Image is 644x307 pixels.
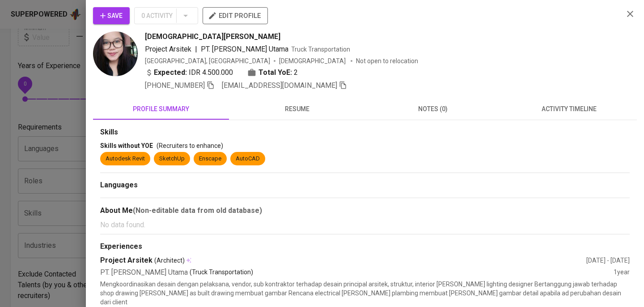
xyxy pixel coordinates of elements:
[145,67,233,78] div: IDR 4.500.000
[258,67,292,78] b: Total YoE:
[154,67,187,78] b: Expected:
[294,67,298,78] span: 2
[199,155,221,163] div: Enscape
[203,12,268,19] a: edit profile
[586,256,630,265] div: [DATE] - [DATE]
[210,10,261,22] span: edit profile
[614,268,630,278] div: 1 year
[159,155,185,163] div: SketchUp
[100,127,630,138] div: Skills
[100,255,586,266] div: Project Arsitek
[145,31,280,42] span: [DEMOGRAPHIC_DATA][PERSON_NAME]
[157,142,223,149] span: (Recruiters to enhance)
[190,268,253,278] p: (Truck Transportation)
[93,31,138,76] img: b0578915350993cc02fa563f959a80ef.jpg
[98,104,224,115] span: profile summary
[133,206,262,215] b: (Non-editable data from old database)
[370,104,496,115] span: notes (0)
[100,242,630,252] div: Experiences
[145,45,191,53] span: Project Arsitek
[100,268,614,278] div: PT. [PERSON_NAME] Utama
[100,180,630,190] div: Languages
[236,155,260,163] div: AutoCAD
[234,104,360,115] span: resume
[154,256,185,265] span: (Architect)
[506,104,631,115] span: activity timeline
[291,46,350,53] span: Truck Transportation
[356,56,418,65] p: Not open to relocation
[203,7,268,24] button: edit profile
[145,56,270,65] div: [GEOGRAPHIC_DATA], [GEOGRAPHIC_DATA]
[93,7,130,24] button: Save
[201,45,288,53] span: PT. [PERSON_NAME] Utama
[100,142,153,149] span: Skills without YOE
[279,56,347,65] span: [DEMOGRAPHIC_DATA]
[100,10,123,22] span: Save
[100,280,630,307] p: Mengkoordinasikan desain dengan pelaksana, vendor, sub kontraktor terhadap desain principal arsit...
[145,81,205,90] span: [PHONE_NUMBER]
[195,44,197,55] span: |
[100,220,630,230] p: No data found.
[100,205,630,216] div: About Me
[222,81,337,90] span: [EMAIL_ADDRESS][DOMAIN_NAME]
[106,155,145,163] div: Autodesk Revit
